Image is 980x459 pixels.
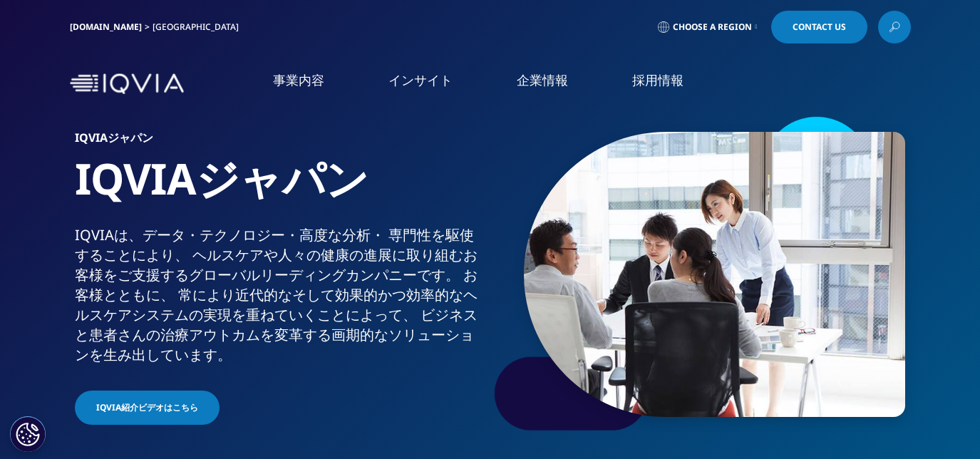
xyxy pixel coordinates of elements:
[75,132,485,152] h6: IQVIAジャパン
[673,21,752,33] span: Choose a Region
[517,71,568,89] a: 企業情報
[75,152,485,225] h1: IQVIAジャパン
[388,71,453,89] a: インサイト
[75,391,220,425] a: IQVIA紹介ビデオはこちら
[632,71,684,89] a: 採用情報
[771,11,867,43] a: Contact Us
[75,225,485,365] div: IQVIAは、​データ・​テクノロジー・​高度な​分析・​ 専門性を​駆使する​ことに​より、​ ヘルスケアや​人々の​健康の​進展に​取り組む​お客様を​ご支援​する​グローバル​リーディング...
[96,401,198,414] span: IQVIA紹介ビデオはこちら
[524,132,905,417] img: 873_asian-businesspeople-meeting-in-office.jpg
[190,50,911,118] nav: Primary
[793,23,846,31] span: Contact Us
[10,416,46,452] button: Cookie 設定
[70,21,142,33] a: [DOMAIN_NAME]
[273,71,324,89] a: 事業内容
[153,21,244,33] div: [GEOGRAPHIC_DATA]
